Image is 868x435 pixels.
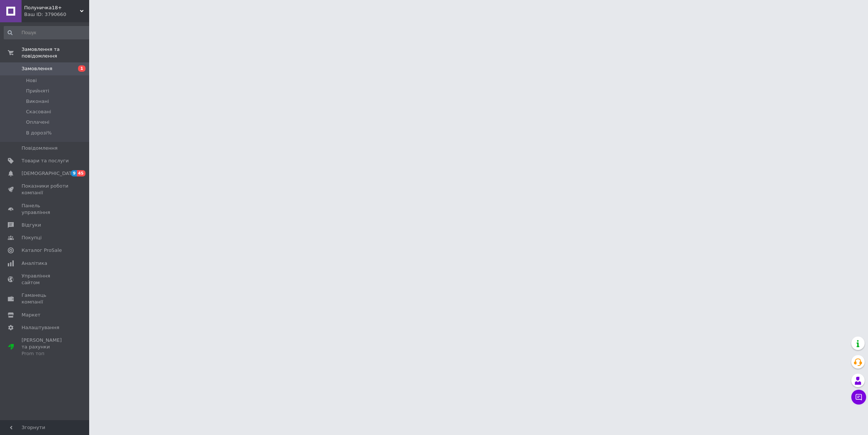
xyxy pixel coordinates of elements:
span: 9 [71,170,77,176]
span: 45 [77,170,85,176]
span: 1 [78,65,85,72]
span: [PERSON_NAME] та рахунки [22,337,69,357]
span: Полуничка18+ [24,4,80,11]
span: Покупці [22,234,42,241]
span: [DEMOGRAPHIC_DATA] [22,170,77,177]
span: Повідомлення [22,145,58,152]
span: Управління сайтом [22,273,69,286]
span: Нові [26,77,37,84]
span: Аналітика [22,260,47,267]
span: Гаманець компанії [22,292,69,305]
span: Виконані [26,98,49,105]
span: Товари та послуги [22,158,69,164]
span: Оплачені [26,119,49,126]
span: В дорозі% [26,130,52,136]
span: Замовлення [22,65,52,72]
span: Каталог ProSale [22,247,62,254]
span: Панель управління [22,202,69,216]
span: Показники роботи компанії [22,183,69,196]
input: Пошук [4,26,93,39]
div: Prom топ [22,350,69,357]
span: Відгуки [22,222,41,228]
div: Ваш ID: 3790660 [24,11,89,18]
span: Скасовані [26,108,51,115]
button: Чат з покупцем [851,390,866,405]
span: Налаштування [22,324,59,331]
span: Маркет [22,312,41,318]
span: Замовлення та повідомлення [22,46,89,59]
span: Прийняті [26,88,49,94]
